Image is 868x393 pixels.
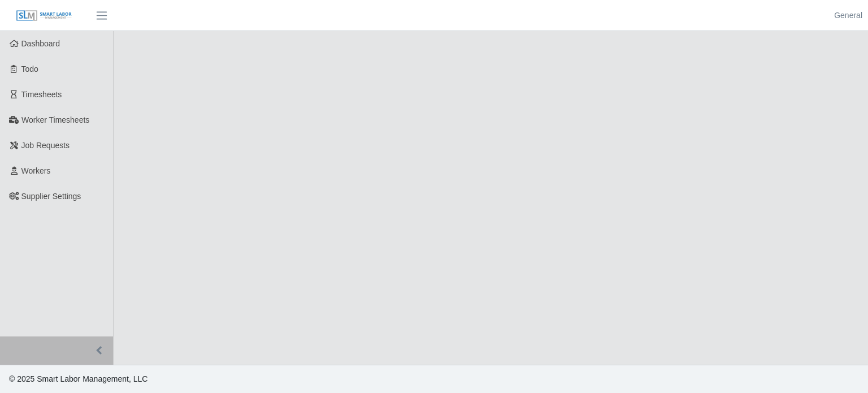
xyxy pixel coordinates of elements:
span: Timesheets [21,90,62,99]
img: SLM Logo [16,10,72,22]
span: Todo [21,64,38,74]
span: Dashboard [21,39,60,48]
span: Workers [21,166,51,175]
a: General [834,10,862,21]
span: © 2025 Smart Labor Management, LLC [9,374,147,383]
span: Job Requests [21,141,70,150]
span: Supplier Settings [21,192,81,201]
span: Worker Timesheets [21,115,89,124]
